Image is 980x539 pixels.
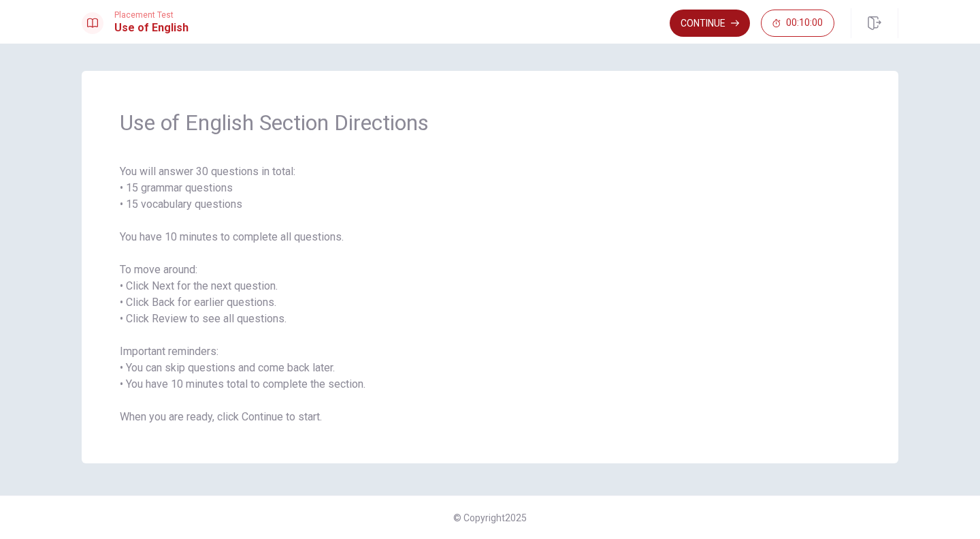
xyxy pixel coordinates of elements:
[453,512,527,523] span: © Copyright 2025
[114,10,189,20] span: Placement Test
[120,164,860,425] span: You will answer 30 questions in total: • 15 grammar questions • 15 vocabulary questions You have ...
[114,20,189,36] h1: Use of English
[786,18,823,29] span: 00:10:00
[120,109,860,136] span: Use of English Section Directions
[761,10,834,37] button: 00:10:00
[670,10,750,37] button: Continue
